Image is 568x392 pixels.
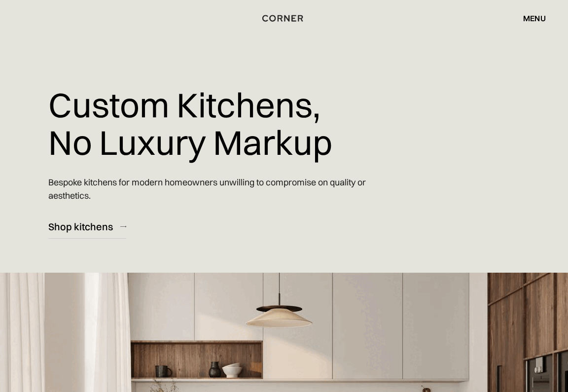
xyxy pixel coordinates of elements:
[48,168,375,210] p: Bespoke kitchens for modern homeowners unwilling to compromise on quality or aesthetics.
[254,12,313,25] a: home
[523,14,546,22] div: menu
[513,10,546,27] div: menu
[48,220,113,233] div: Shop kitchens
[48,79,332,168] h1: Custom Kitchens, No Luxury Markup
[48,214,126,239] a: Shop kitchens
